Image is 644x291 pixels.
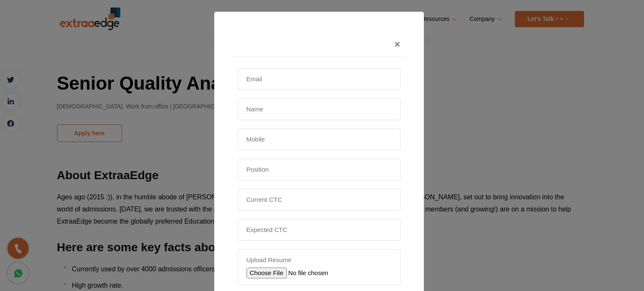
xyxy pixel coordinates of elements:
span: × [394,39,400,50]
button: Close [387,33,407,56]
input: Expected CTC [238,219,400,241]
input: Mobile [238,129,400,150]
label: Upload Resume [247,256,392,264]
input: Name [238,98,400,120]
input: Current CTC [238,189,400,211]
input: Email [238,68,400,90]
input: Position [238,159,400,180]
